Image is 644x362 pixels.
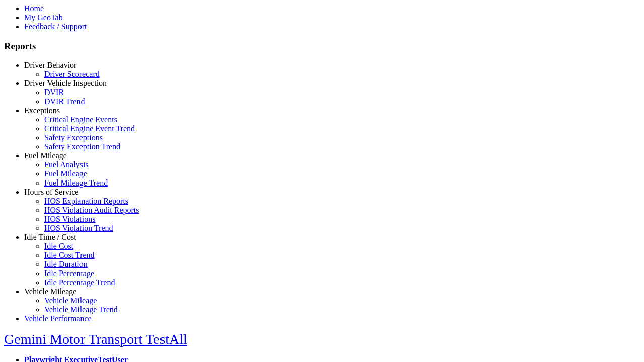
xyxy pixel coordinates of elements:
a: Vehicle Mileage Trend [44,305,118,314]
a: Fuel Mileage Trend [44,178,108,187]
a: Feedback / Support [24,22,87,31]
a: Idle Percentage Trend [44,278,115,287]
a: Vehicle Mileage [24,287,76,296]
a: Driver Vehicle Inspection [24,79,107,87]
a: Driver Behavior [24,61,76,69]
a: Safety Exception Trend [44,142,120,151]
a: Vehicle Performance [24,314,92,323]
a: Idle Cost Trend [44,251,95,259]
a: Home [24,4,44,13]
a: Critical Engine Events [44,115,117,124]
a: DVIR Trend [44,97,85,106]
a: Hours of Service [24,188,78,196]
a: Gemini Motor Transport TestAll [4,331,187,347]
a: Driver Scorecard [44,70,100,78]
a: My GeoTab [24,13,63,22]
a: Exceptions [24,106,60,115]
a: HOS Violation Trend [44,224,113,232]
a: Idle Time / Cost [24,233,76,241]
a: HOS Explanation Reports [44,197,128,205]
a: Fuel Mileage [44,169,87,178]
a: Idle Duration [44,260,88,268]
a: Idle Percentage [44,269,94,278]
a: HOS Violations [44,215,95,223]
a: DVIR [44,88,64,97]
a: Fuel Mileage [24,151,67,160]
a: HOS Violation Audit Reports [44,206,139,214]
a: Idle Cost [44,242,73,250]
h3: Reports [4,41,640,52]
a: Vehicle Mileage [44,296,97,305]
a: Fuel Analysis [44,160,89,169]
a: Critical Engine Event Trend [44,124,135,133]
a: Safety Exceptions [44,133,103,142]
